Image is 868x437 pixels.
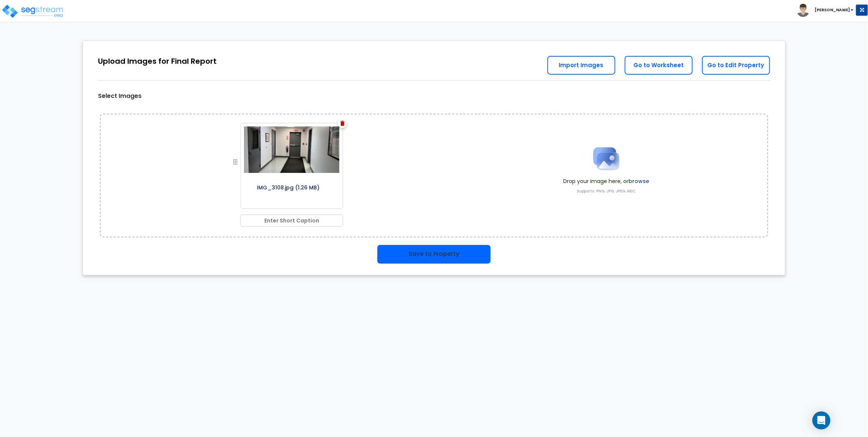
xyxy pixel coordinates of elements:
[628,177,649,185] label: browse
[231,158,240,167] img: drag handle
[588,140,625,177] img: Upload Icon
[241,180,336,192] p: IMG_3108.jpg (1.26 MB)
[625,56,693,75] a: Go to Worksheet
[577,189,636,194] label: Supports: PNG, JPG, JPEG, HEIC
[98,56,217,67] div: Upload Images for Final Report
[241,123,342,176] img: 9k=
[98,92,142,101] label: Select Images
[547,56,615,75] a: Import Images
[563,177,649,185] span: Drop your image here, or
[702,56,770,75] a: Go to Edit Property
[240,215,343,227] input: Enter Short Caption
[815,7,850,13] b: [PERSON_NAME]
[341,121,345,126] img: Vector.png
[812,411,830,429] div: Open Intercom Messenger
[377,245,491,264] button: Save to Property
[797,4,810,17] img: avatar.png
[1,4,65,19] img: logo_pro_r.png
